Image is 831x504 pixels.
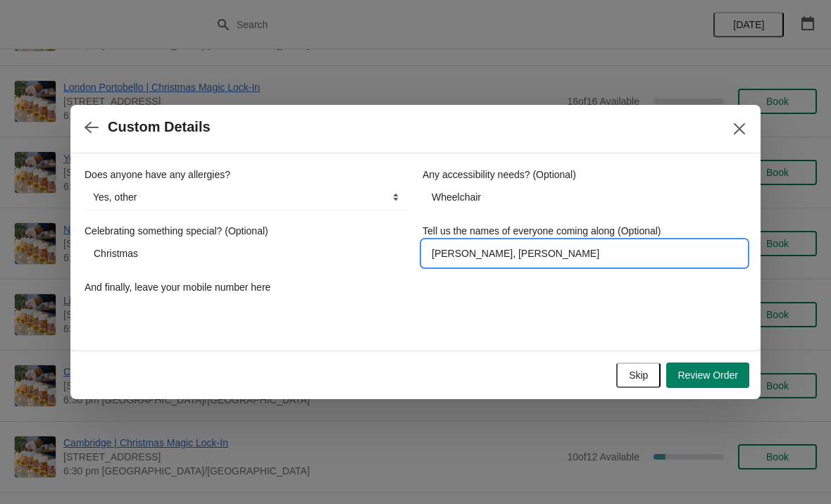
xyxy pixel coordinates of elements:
[666,363,749,388] button: Review Order
[108,119,211,135] h2: Custom Details
[727,116,752,141] button: Close
[629,370,648,381] span: Skip
[423,224,661,238] label: Tell us the names of everyone coming along (Optional)
[616,363,661,388] button: Skip
[677,370,738,381] span: Review Order
[423,168,576,182] label: Any accessibility needs? (Optional)
[85,280,270,294] label: And finally, leave your mobile number here
[85,168,230,182] label: Does anyone have any allergies?
[85,224,268,238] label: Celebrating something special? (Optional)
